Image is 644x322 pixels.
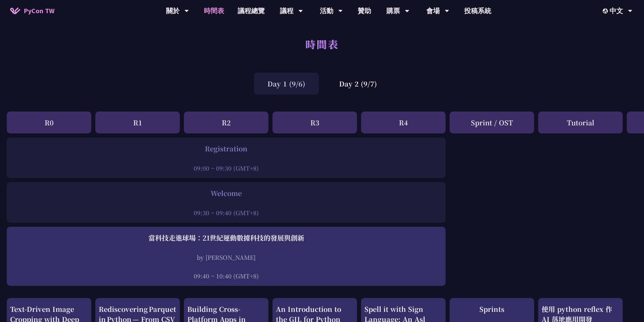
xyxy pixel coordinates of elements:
div: Day 2 (9/7) [326,73,390,95]
div: Sprints [453,304,531,314]
div: Registration [10,144,442,154]
div: R0 [7,112,91,133]
span: PyCon TW [24,6,54,16]
div: Tutorial [538,112,623,133]
div: R1 [95,112,180,133]
div: by [PERSON_NAME] [10,253,442,262]
div: R3 [272,112,357,133]
a: 當科技走進球場：21世紀運動數據科技的發展與創新 by [PERSON_NAME] 09:40 ~ 10:40 (GMT+8) [10,233,442,280]
div: 09:00 ~ 09:30 (GMT+8) [10,164,442,172]
a: PyCon TW [3,2,61,19]
div: Sprint / OST [450,112,534,133]
img: Locale Icon [603,8,610,14]
img: Home icon of PyCon TW 2025 [10,7,20,14]
div: 09:30 ~ 09:40 (GMT+8) [10,208,442,217]
div: Welcome [10,188,442,198]
div: 09:40 ~ 10:40 (GMT+8) [10,272,442,280]
h1: 時間表 [305,34,339,54]
div: R2 [184,112,268,133]
div: 當科技走進球場：21世紀運動數據科技的發展與創新 [10,233,442,243]
div: Day 1 (9/6) [254,73,319,95]
div: R4 [361,112,446,133]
